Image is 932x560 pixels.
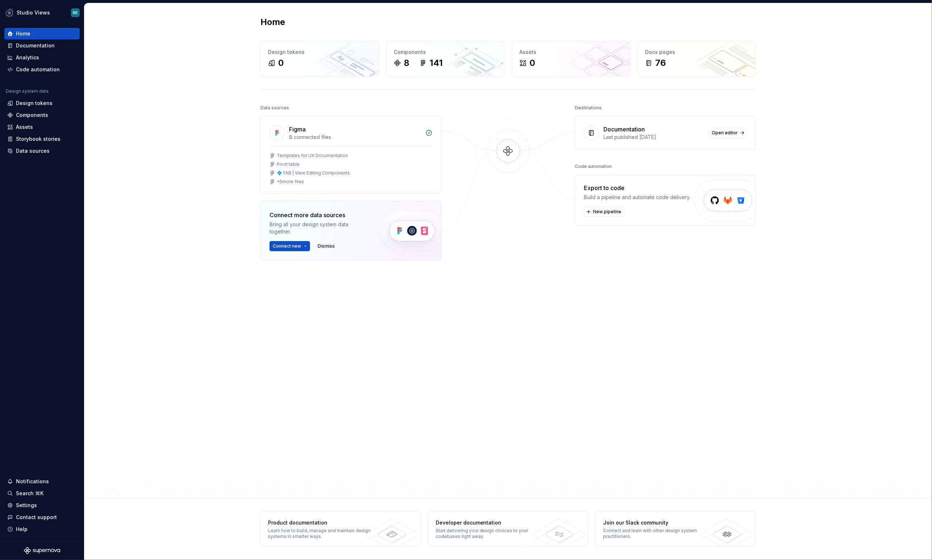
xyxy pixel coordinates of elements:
[394,49,497,56] div: Components
[4,476,80,487] button: Notifications
[4,109,80,121] a: Components
[4,97,80,109] a: Design tokens
[16,502,37,509] div: Settings
[584,184,690,192] div: Export to code
[289,125,306,134] div: Figma
[4,40,80,51] a: Documentation
[593,209,621,215] span: New pipeline
[584,194,690,201] div: Build a pipeline and automate code delivery.
[386,41,505,76] a: Components8141
[318,243,335,249] span: Dismiss
[269,211,367,219] div: Connect more data sources
[314,241,338,251] button: Dismiss
[530,57,535,69] div: 0
[260,511,421,547] a: Product documentationLearn how to build, manage and maintain design systems in smarter ways.
[16,490,43,497] div: Search ⌘K
[16,54,39,61] div: Analytics
[519,49,623,56] div: Assets
[4,133,80,145] a: Storybook stories
[269,221,367,235] div: Bring all your design system data together.
[260,116,442,194] a: Figma8 connected filesTemplates for UX DocumentationPivot table💠 FAB | View Editing Components+5m...
[638,41,756,76] a: Docs pages76
[16,135,60,143] div: Storybook stories
[16,147,50,155] div: Data sources
[595,511,756,547] a: Join our Slack communityConnect and learn with other design system practitioners.
[436,519,541,526] div: Developer documentation
[260,103,289,113] div: Data sources
[4,511,80,523] button: Contact support
[603,528,709,539] div: Connect and learn with other design system practitioners.
[73,10,78,16] div: RE
[4,523,80,535] button: Help
[4,500,80,511] a: Settings
[4,52,80,63] a: Analytics
[4,64,80,75] a: Code automation
[277,179,304,185] div: + 5 more files
[575,103,602,113] div: Destinations
[712,130,738,136] span: Open editor
[277,153,348,159] div: Templates for UX Documentation
[16,526,28,533] div: Help
[16,514,57,521] div: Contact support
[4,121,80,133] a: Assets
[16,123,33,131] div: Assets
[512,41,630,76] a: Assets0
[278,57,284,69] div: 0
[436,528,541,539] div: Start delivering your design choices to your codebases right away.
[428,511,589,547] a: Developer documentationStart delivering your design choices to your codebases right away.
[575,161,612,172] div: Code automation
[16,66,60,73] div: Code automation
[277,170,350,176] div: 💠 FAB | View Editing Components
[430,57,443,69] div: 141
[16,478,49,485] div: Notifications
[4,488,80,499] button: Search ⌘K
[24,547,60,554] svg: Supernova Logo
[16,111,48,119] div: Components
[277,161,300,167] div: Pivot table
[16,42,55,49] div: Documentation
[17,9,50,16] div: Studio Views
[273,243,301,249] span: Connect new
[5,8,14,17] img: f5634f2a-3c0d-4c0b-9dc3-3862a3e014c7.png
[655,57,666,69] div: 76
[1,5,83,20] button: Studio ViewsRE
[6,88,49,94] div: Design system data
[4,145,80,157] a: Data sources
[260,41,379,76] a: Design tokens0
[260,16,285,28] h2: Home
[269,241,310,251] button: Connect new
[584,207,624,217] button: New pipeline
[268,528,373,539] div: Learn how to build, manage and maintain design systems in smarter ways.
[603,125,645,134] div: Documentation
[645,49,748,56] div: Docs pages
[603,519,709,526] div: Join our Slack community
[16,30,30,37] div: Home
[16,100,53,107] div: Design tokens
[268,519,373,526] div: Product documentation
[404,57,409,69] div: 8
[4,28,80,39] a: Home
[289,134,421,141] div: 8 connected files
[268,49,371,56] div: Design tokens
[709,128,747,138] a: Open editor
[603,134,704,141] div: Last published [DATE]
